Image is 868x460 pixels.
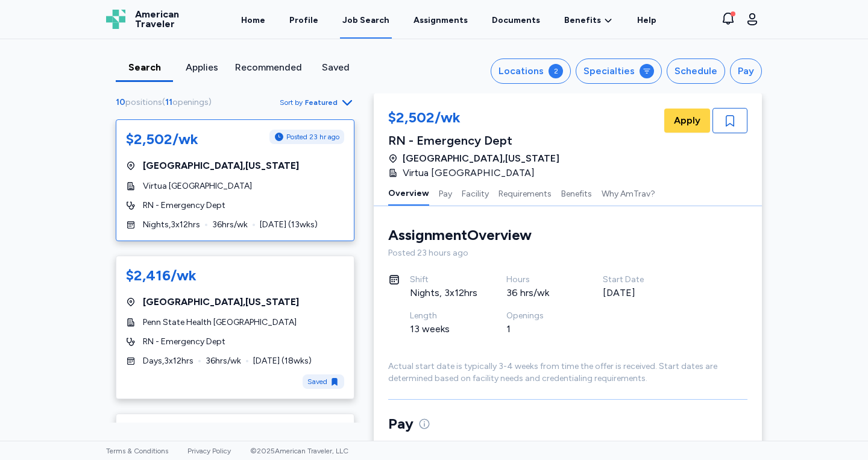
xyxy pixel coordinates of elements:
div: 13 weeks [410,322,477,336]
div: Shift [410,274,477,286]
div: Pay [738,64,754,78]
button: Pay [730,58,762,84]
div: $2,502/wk [126,130,198,149]
div: $2,502/wk [388,108,559,130]
span: RN - Emergency Dept [143,336,225,348]
span: RN - Emergency Dept [143,200,225,212]
span: [GEOGRAPHIC_DATA] , [US_STATE] [143,159,299,173]
a: Privacy Policy [187,447,231,455]
span: 36 hrs/wk [206,355,241,367]
a: Benefits [564,14,613,27]
button: Locations2 [491,58,571,84]
a: Terms & Conditions [106,447,168,455]
div: 2 [549,64,563,78]
span: Virtua [GEOGRAPHIC_DATA] [143,180,252,192]
div: Schedule [675,64,717,78]
span: 36 hrs/wk [212,219,248,231]
span: Featured [305,98,338,107]
div: Applies [178,60,225,75]
span: 10 [116,97,125,107]
div: 36 hrs/wk [506,286,574,300]
div: 1 [506,322,574,336]
div: ( ) [116,96,216,109]
div: Saved [312,60,359,75]
div: Job Search [342,14,389,27]
span: Penn State Health [GEOGRAPHIC_DATA] [143,317,297,329]
div: RN - Emergency Dept [388,132,559,149]
span: Virtua [GEOGRAPHIC_DATA] [403,166,535,180]
button: Facility [462,180,489,206]
button: Apply [664,109,710,133]
span: Sort by [280,98,303,107]
span: [GEOGRAPHIC_DATA] , [US_STATE] [403,151,559,166]
span: Posted 23 hr ago [286,132,339,142]
div: Specialties [583,64,635,78]
div: Nights, 3x12hrs [410,286,477,300]
img: Logo [106,10,125,29]
span: Pay [388,414,414,433]
div: Hours [506,274,574,286]
span: Nights , 3 x 12 hrs [143,219,200,231]
button: Schedule [667,58,725,84]
span: [GEOGRAPHIC_DATA] , [US_STATE] [143,295,299,309]
button: Requirements [498,180,552,206]
div: [DATE] [603,286,670,300]
div: Start Date [603,274,670,286]
span: © 2025 American Traveler, LLC [250,447,348,455]
button: Sort byFeatured [280,95,354,110]
div: Posted 23 hours ago [388,247,747,259]
button: Overview [388,180,429,206]
div: Length [410,310,477,322]
span: Days , 3 x 12 hrs [143,355,193,367]
button: Benefits [561,180,592,206]
span: openings [172,97,209,107]
div: Assignment Overview [388,225,532,245]
div: Recommended [235,60,302,75]
span: Apply [674,113,700,128]
span: Benefits [564,14,601,27]
span: Saved [307,377,327,386]
div: Actual start date is typically 3-4 weeks from time the offer is received. Start dates are determi... [388,361,747,385]
span: positions [125,97,162,107]
div: Openings [506,310,574,322]
span: [DATE] ( 18 wks) [253,355,312,367]
span: [DATE] ( 13 wks) [260,219,318,231]
button: Pay [439,180,452,206]
a: Job Search [340,1,392,39]
div: Search [121,60,168,75]
span: 11 [165,97,172,107]
button: Why AmTrav? [602,180,655,206]
div: Locations [498,64,544,78]
div: $2,416/wk [126,266,197,285]
button: Specialties [576,58,662,84]
span: American Traveler [135,10,179,29]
